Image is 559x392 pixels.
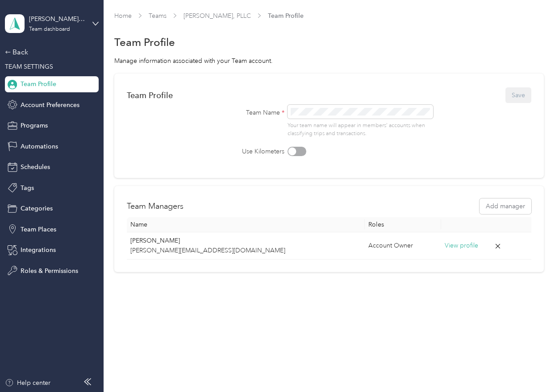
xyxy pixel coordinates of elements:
span: Categories [21,204,53,213]
a: Home [114,12,132,20]
div: Team dashboard [29,27,70,32]
span: Automations [21,142,58,151]
h2: Team Managers [127,200,184,212]
div: Manage information associated with your Team account. [114,56,543,66]
th: Name [127,217,365,232]
label: Use Kilometers [204,147,284,156]
span: Schedules [21,162,50,172]
span: Team Profile [268,11,304,21]
th: Roles [365,217,441,232]
div: Account Owner [368,241,437,251]
button: Help center [5,378,50,388]
p: [PERSON_NAME][EMAIL_ADDRESS][DOMAIN_NAME] [130,246,361,256]
iframe: Everlance-gr Chat Button Frame [509,342,559,392]
span: Programs [21,121,48,130]
span: Account Preferences [21,100,79,110]
a: [PERSON_NAME], PLLC [184,12,251,20]
button: View profile [445,241,478,251]
span: Team Places [21,225,56,234]
div: [PERSON_NAME], PLLC [29,14,85,24]
label: Team Name [204,108,284,117]
h1: Team Profile [114,37,175,47]
span: Roles & Permissions [21,266,78,276]
span: Team Profile [21,79,56,89]
p: [PERSON_NAME] [130,236,361,246]
p: Your team name will appear in members’ accounts when classifying trips and transactions. [288,122,434,137]
button: Add manager [480,198,531,214]
span: Tags [21,183,34,193]
div: Team Profile [127,91,173,100]
span: TEAM SETTINGS [5,63,53,70]
div: Back [5,47,94,58]
a: Teams [149,12,167,20]
span: Integrations [21,245,56,255]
